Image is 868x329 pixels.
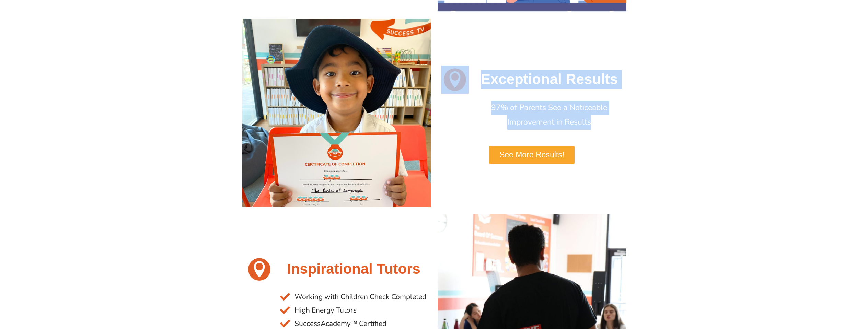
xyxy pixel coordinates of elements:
span: High Energy Tutors [293,304,357,317]
p: 97% of Parents See a Noticeable Improvement in Results [476,101,623,130]
iframe: Chat Widget [750,251,868,329]
a: See More Results! [489,146,575,164]
span: See More Results! [499,151,564,159]
h2: Inspirational Tutors [280,260,427,279]
h2: Exceptional Results [476,70,623,89]
span: Working with Children Check Completed [293,290,426,304]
